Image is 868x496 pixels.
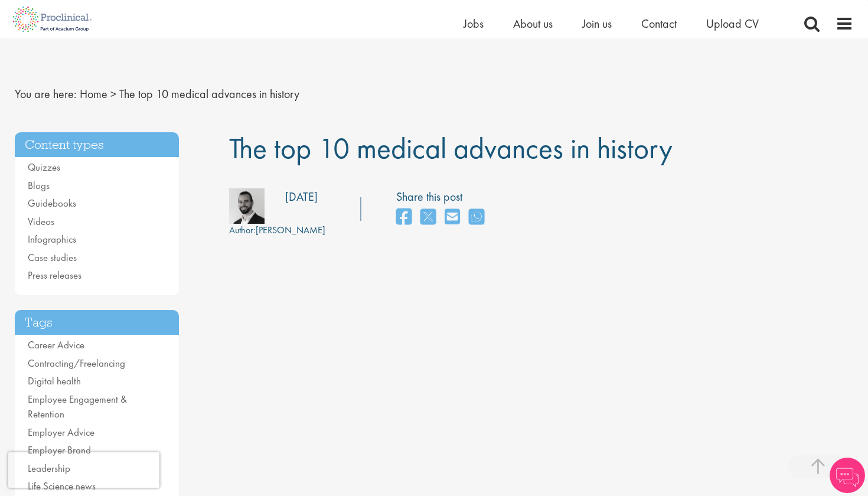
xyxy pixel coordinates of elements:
[28,269,81,282] a: Press releases
[15,86,77,102] span: You are here:
[15,310,179,335] h3: Tags
[28,251,77,264] a: Case studies
[396,188,490,205] label: Share this post
[830,458,865,493] img: Chatbot
[229,224,325,237] div: [PERSON_NAME]
[119,86,299,102] span: The top 10 medical advances in history
[28,393,127,421] a: Employee Engagement & Retention
[469,205,484,230] a: share on whats app
[28,426,94,439] a: Employer Advice
[28,357,125,370] a: Contracting/Freelancing
[80,86,107,102] a: breadcrumb link
[28,233,76,246] a: Infographics
[229,224,256,236] span: Author:
[582,16,612,31] a: Join us
[445,205,460,230] a: share on email
[28,374,81,387] a: Digital health
[464,16,484,31] a: Jobs
[229,188,265,224] img: 76d2c18e-6ce3-4617-eefd-08d5a473185b
[420,205,436,230] a: share on twitter
[28,443,91,456] a: Employer Brand
[513,16,553,31] a: About us
[229,129,673,167] span: The top 10 medical advances in history
[706,16,759,31] a: Upload CV
[28,338,84,351] a: Career Advice
[28,197,76,210] a: Guidebooks
[8,452,159,488] iframe: reCAPTCHA
[641,16,677,31] a: Contact
[15,132,179,158] h3: Content types
[28,161,60,174] a: Quizzes
[110,86,116,102] span: >
[28,179,50,192] a: Blogs
[396,205,412,230] a: share on facebook
[28,215,54,228] a: Videos
[285,188,318,205] div: [DATE]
